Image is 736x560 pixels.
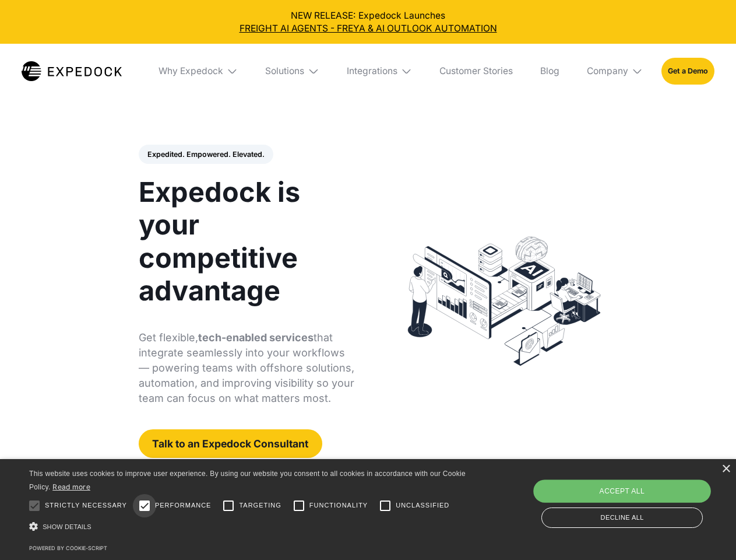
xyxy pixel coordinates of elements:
[198,331,314,344] strong: tech-enabled services
[52,482,90,491] a: Read more
[430,44,522,99] a: Customer Stories
[661,58,714,84] a: Get a Demo
[533,480,710,503] div: Accept all
[139,330,355,406] p: Get flexible, that integrate seamlessly into your workflows — powering teams with offshore soluti...
[531,44,568,99] a: Blog
[396,501,449,510] span: Unclassified
[29,470,466,491] span: This website uses cookies to improve user experience. By using our website you consent to all coo...
[577,44,652,99] div: Company
[587,65,628,77] div: Company
[29,545,107,551] a: Powered by cookie-script
[239,501,281,510] span: Targeting
[159,65,223,77] div: Why Expedock
[9,9,727,35] div: NEW RELEASE: Expedock Launches
[542,434,736,560] iframe: Chat Widget
[256,44,329,99] div: Solutions
[139,176,355,307] h1: Expedock is your competitive advantage
[347,65,397,77] div: Integrations
[155,501,212,510] span: Performance
[309,501,368,510] span: Functionality
[149,44,247,99] div: Why Expedock
[9,22,727,35] a: FREIGHT AI AGENTS - FREYA & AI OUTLOOK AUTOMATION
[29,519,470,535] div: Show details
[337,44,421,99] div: Integrations
[43,523,91,530] span: Show details
[45,501,127,510] span: Strictly necessary
[139,429,322,458] a: Talk to an Expedock Consultant
[265,65,304,77] div: Solutions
